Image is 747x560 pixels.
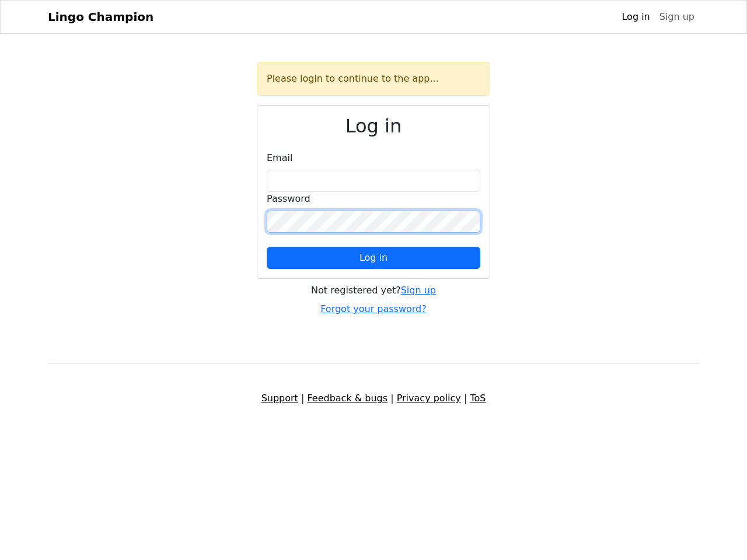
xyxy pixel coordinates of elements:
a: Sign up [401,285,436,296]
label: Password [267,192,310,206]
a: Feedback & bugs [307,393,388,404]
a: Support [261,393,298,404]
a: Lingo Champion [48,5,153,29]
a: Sign up [655,5,699,29]
div: Not registered yet? [257,283,490,297]
a: Forgot your password? [320,303,427,314]
label: Email [267,151,292,165]
a: ToS [470,393,486,404]
a: Log in [617,5,654,29]
div: | | | [41,391,706,405]
button: Log in [267,247,480,269]
a: Privacy policy [397,393,461,404]
h2: Log in [267,115,480,137]
div: Please login to continue to the app... [257,62,490,96]
span: Log in [359,252,388,263]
